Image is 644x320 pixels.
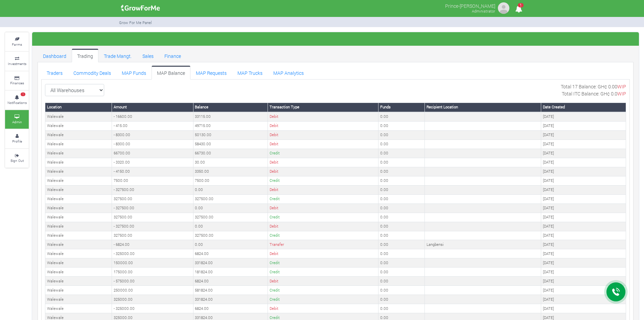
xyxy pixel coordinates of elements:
[541,249,626,258] td: [DATE]
[378,167,425,176] td: 0.00
[541,140,626,149] td: [DATE]
[116,66,152,79] a: MAP Funds
[268,194,378,204] td: Credit
[45,249,112,258] td: Walewale
[541,258,626,268] td: [DATE]
[497,1,510,15] img: growforme image
[268,277,378,286] td: Debit
[45,176,112,185] td: Walewale
[617,90,626,97] span: WIP
[72,49,98,62] a: Trading
[268,121,378,130] td: Debit
[112,112,193,121] td: - 16600.00
[45,268,112,277] td: Walewale
[45,286,112,295] td: Walewale
[268,112,378,121] td: Debit
[378,176,425,185] td: 0.00
[112,213,193,222] td: 327500.00
[45,277,112,286] td: Walewale
[112,240,193,249] td: - 6824.00
[112,277,193,286] td: - 575000.00
[193,149,268,158] td: 66730.00
[541,103,626,112] th: Date Created
[268,268,378,277] td: Credit
[98,49,137,62] a: Trade Mangt.
[45,304,112,313] td: Walewale
[112,231,193,240] td: 327500.00
[193,286,268,295] td: 581824.00
[378,213,425,222] td: 0.00
[45,222,112,231] td: Walewale
[112,204,193,213] td: - 327500.00
[512,6,525,13] a: 1
[112,149,193,158] td: 66700.00
[378,231,425,240] td: 0.00
[5,129,29,148] a: Profile
[268,304,378,313] td: Debit
[193,130,268,140] td: 50130.00
[541,130,626,140] td: [DATE]
[378,286,425,295] td: 0.00
[45,130,112,140] td: Walewale
[112,130,193,140] td: - 8300.00
[541,286,626,295] td: [DATE]
[378,185,425,194] td: 0.00
[112,222,193,231] td: - 327500.00
[541,213,626,222] td: [DATE]
[378,130,425,140] td: 0.00
[193,304,268,313] td: 6824.00
[378,158,425,167] td: 0.00
[378,304,425,313] td: 0.00
[268,149,378,158] td: Credit
[112,185,193,194] td: - 327500.00
[268,258,378,268] td: Credit
[617,83,626,90] span: WIP
[112,304,193,313] td: - 325000.00
[378,249,425,258] td: 0.00
[193,167,268,176] td: 3350.00
[45,213,112,222] td: Walewale
[378,112,425,121] td: 0.00
[193,103,268,112] th: Balance
[193,277,268,286] td: 6824.00
[268,222,378,231] td: Debit
[12,139,22,144] small: Profile
[193,158,268,167] td: 30.00
[5,91,29,109] a: 1 Notifications
[112,167,193,176] td: - 4150.00
[472,8,495,14] small: Administrator
[268,140,378,149] td: Debit
[541,222,626,231] td: [DATE]
[425,103,541,112] th: Recipient Location
[10,158,24,163] small: Sign Out
[45,194,112,204] td: Walewale
[112,295,193,304] td: 325000.00
[378,140,425,149] td: 0.00
[45,258,112,268] td: Walewale
[268,213,378,222] td: Credit
[541,149,626,158] td: [DATE]
[378,149,425,158] td: 0.00
[541,158,626,167] td: [DATE]
[541,185,626,194] td: [DATE]
[378,268,425,277] td: 0.00
[193,240,268,249] td: 0.00
[193,213,268,222] td: 327500.00
[45,167,112,176] td: Walewale
[541,231,626,240] td: [DATE]
[268,286,378,295] td: Credit
[112,140,193,149] td: - 8300.00
[45,231,112,240] td: Walewale
[5,110,29,129] a: Admin
[268,295,378,304] td: Credit
[268,240,378,249] td: Transfer
[378,103,425,112] th: Funds
[193,204,268,213] td: 0.00
[112,176,193,185] td: 7500.00
[541,304,626,313] td: [DATE]
[232,66,268,79] a: MAP Trucks
[445,1,495,9] p: Prince-[PERSON_NAME]
[190,66,232,79] a: MAP Requests
[112,258,193,268] td: 150000.00
[193,112,268,121] td: 33115.00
